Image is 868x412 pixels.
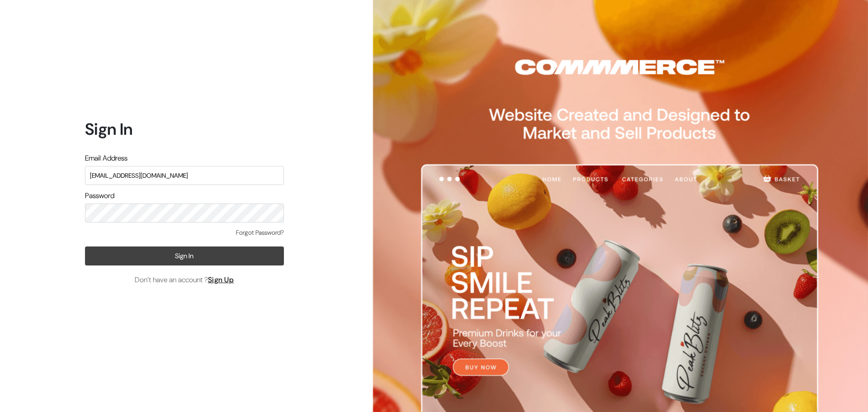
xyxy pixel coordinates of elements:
span: Don’t have an account ? [135,275,234,285]
a: Sign Up [208,275,234,284]
label: Email Address [85,153,127,164]
h1: Sign In [85,119,284,139]
a: Forgot Password? [236,228,284,237]
label: Password [85,190,114,201]
button: Sign In [85,246,284,265]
